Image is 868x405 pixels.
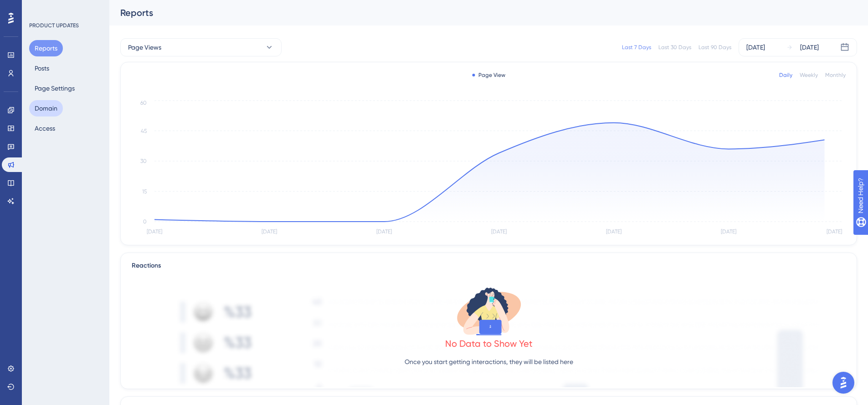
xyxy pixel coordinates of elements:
[405,356,573,367] p: Once you start getting interactions, they will be listed here
[779,71,792,79] div: Daily
[160,4,176,20] div: Close
[721,228,736,235] tspan: [DATE]
[44,11,74,20] p: +5 others
[14,298,21,305] button: Emoji picker
[445,337,533,350] div: No Data to Show Yet
[143,218,147,225] tspan: 0
[472,71,505,79] div: Page View
[825,71,846,79] div: Monthly
[29,60,55,76] button: Posts
[40,183,168,192] div: Hi [PERSON_NAME],
[26,5,41,20] img: Profile image for Diênifer
[699,44,731,51] div: Last 90 Days
[57,224,165,231] i: KB seems to be working correctly.
[622,44,651,51] div: Last 7 Days
[6,4,23,21] button: go back
[40,121,98,179] img: Diênifer
[120,6,834,19] div: Reports
[40,58,70,66] b: Subject:
[29,40,63,56] button: Reports
[491,228,507,235] tspan: [DATE]
[376,228,392,235] tspan: [DATE]
[58,298,65,305] button: Start recording
[746,42,765,53] div: [DATE]
[140,158,147,164] tspan: 30
[29,80,80,96] button: Page Settings
[827,228,842,235] tspan: [DATE]
[830,369,857,396] iframe: UserGuiding AI Assistant Launcher
[132,260,846,271] div: Reactions
[44,5,73,11] h1: Diênifer
[40,81,75,88] b: CAUTION:
[40,80,168,116] div: This email is from outside of the organization. Do not click links or open attachments unless you...
[147,228,162,235] tspan: [DATE]
[40,237,168,255] div: Thanks, ​
[606,228,621,235] tspan: [DATE]
[29,120,61,137] button: Access
[29,298,36,305] button: Gif picker
[8,279,175,294] textarea: Message…
[262,228,277,235] tspan: [DATE]
[43,298,51,305] button: Upload attachment
[800,42,819,53] div: [DATE]
[143,4,160,21] button: Home
[141,128,147,134] tspan: 45
[29,22,79,29] div: PRODUCT UPDATES
[658,44,691,51] div: Last 30 Days
[40,40,157,57] a: [PERSON_NAME][EMAIL_ADDRESS][PERSON_NAME][DOMAIN_NAME]
[128,42,161,53] span: Page Views
[156,294,171,309] button: Send a message…
[40,197,168,232] div: Could you please confirm whether the knowledge base is functioning properly with the redirection?...
[120,38,282,56] button: Page Views
[40,14,154,39] a: [PERSON_NAME][EMAIL_ADDRESS][PERSON_NAME][DOMAIN_NAME]
[800,71,818,79] div: Weekly
[142,188,147,195] tspan: 15
[21,2,57,13] span: Need Help?
[140,100,147,106] tspan: 60
[29,100,63,116] button: Domain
